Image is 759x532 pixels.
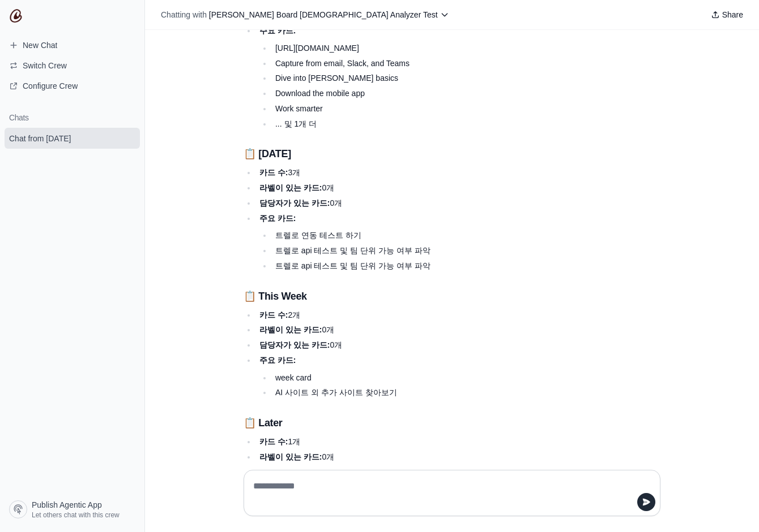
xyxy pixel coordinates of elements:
li: 2개 [256,309,606,322]
strong: 주요 카드: [259,26,296,35]
a: New Chat [5,36,140,54]
button: Switch Crew [5,57,140,75]
span: [PERSON_NAME] Board [DEMOGRAPHIC_DATA] Analyzer Test [209,10,438,19]
li: AI 사이트 외 추가 사이트 찾아보기 [272,386,606,399]
li: [URL][DOMAIN_NAME] [272,42,606,55]
img: CrewAI Logo [9,9,23,23]
li: Work smarter [272,102,606,115]
li: 1개 [256,435,606,448]
strong: 주요 카드: [259,214,296,223]
li: 0개 [256,197,606,210]
span: Share [722,9,743,20]
li: Dive into [PERSON_NAME] basics [272,72,606,85]
strong: 주요 카드: [259,356,296,365]
strong: 라벨이 있는 카드: [259,325,322,334]
li: 트렐로 연동 테스트 하기 [272,229,606,242]
span: Publish Agentic App [32,499,102,511]
button: Chatting with [PERSON_NAME] Board [DEMOGRAPHIC_DATA] Analyzer Test [156,7,454,23]
li: ... 및 1개 더 [272,118,606,131]
li: 0개 [256,451,606,464]
strong: 카드 수: [259,168,288,177]
li: 0개 [256,323,606,336]
span: Switch Crew [23,60,67,71]
span: Chatting with [161,9,207,20]
a: Publish Agentic App Let others chat with this crew [5,496,140,523]
li: 트렐로 api 테스트 및 팀 단위 가능 여부 파악 [272,259,606,273]
span: Chat from [DATE] [9,133,71,144]
a: Chat from [DATE] [5,128,140,149]
li: Capture from email, Slack, and Teams [272,57,606,70]
span: Let others chat with this crew [32,511,120,520]
strong: 담당자가 있는 카드: [259,198,330,207]
li: week card [272,371,606,384]
button: Share [706,7,748,23]
li: 0개 [256,181,606,194]
strong: 라벨이 있는 카드: [259,183,322,192]
h3: 📋 [DATE] [244,146,606,162]
strong: 카드 수: [259,437,288,446]
span: New Chat [23,40,57,51]
strong: 카드 수: [259,310,288,319]
strong: 라벨이 있는 카드: [259,452,322,461]
li: 3개 [256,166,606,179]
li: 0개 [256,339,606,352]
a: Configure Crew [5,77,140,95]
strong: 담당자가 있는 카드: [259,340,330,349]
h3: 📋 This Week [244,288,606,304]
li: 트렐로 api 테스트 및 팀 단위 가능 여부 파악 [272,244,606,257]
li: Download the mobile app [272,87,606,100]
h3: 📋 Later [244,415,606,431]
span: Configure Crew [23,80,78,92]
